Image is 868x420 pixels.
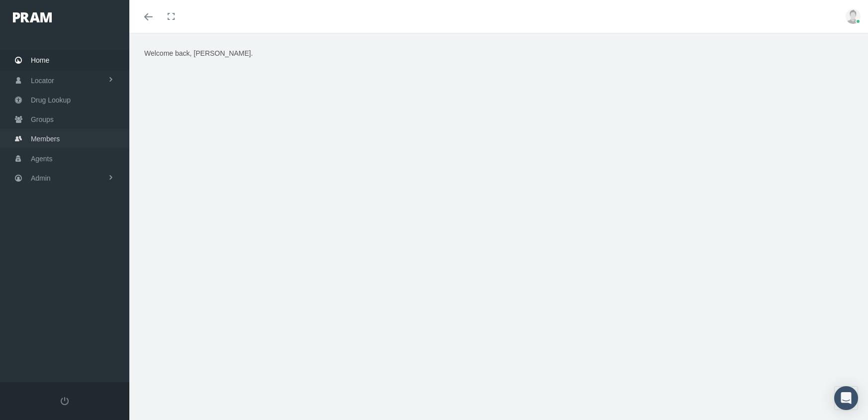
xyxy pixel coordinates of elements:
[31,149,53,168] span: Agents
[834,386,858,410] div: Open Intercom Messenger
[31,51,49,70] span: Home
[31,91,71,109] span: Drug Lookup
[31,110,54,129] span: Groups
[13,12,52,22] img: PRAM_20_x_78.png
[144,49,253,57] span: Welcome back, [PERSON_NAME].
[846,9,861,24] img: user-placeholder.jpg
[31,129,60,148] span: Members
[31,169,51,188] span: Admin
[31,71,54,90] span: Locator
